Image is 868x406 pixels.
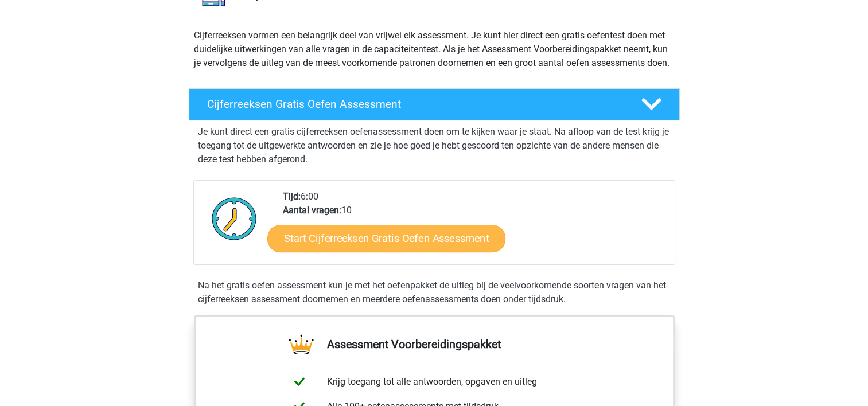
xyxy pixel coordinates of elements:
[267,224,505,252] a: Start Cijferreeksen Gratis Oefen Assessment
[194,29,675,70] p: Cijferreeksen vormen een belangrijk deel van vrijwel elk assessment. Je kunt hier direct een grat...
[207,97,622,111] h4: Cijferreeksen Gratis Oefen Assessment
[205,190,263,247] img: Klok
[198,125,671,166] p: Je kunt direct een gratis cijferreeksen oefenassessment doen om te kijken waar je staat. Na afloo...
[184,88,684,120] a: Cijferreeksen Gratis Oefen Assessment
[274,190,674,264] div: 6:00 10
[193,279,675,306] div: Na het gratis oefen assessment kun je met het oefenpakket de uitleg bij de veelvoorkomende soorte...
[283,205,341,216] b: Aantal vragen:
[283,191,301,202] b: Tijd:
